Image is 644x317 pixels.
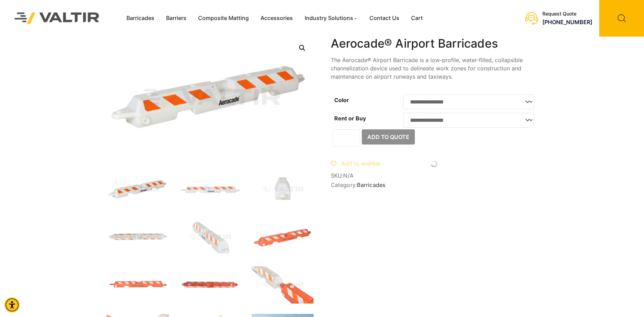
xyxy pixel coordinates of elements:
[107,266,169,304] img: Aerocade_Org_Front.jpg
[405,13,429,23] a: Cart
[362,129,415,145] button: Add to Quote
[331,182,538,188] span: Category:
[107,219,169,256] img: Aerocade_Nat_Top.jpg
[542,11,592,17] div: Request Quote
[107,171,169,208] img: Aerocade_Nat_3Q-1.jpg
[542,19,592,26] a: [PHONE_NUMBER]
[252,219,314,256] img: Aerocade_Org_3Q.jpg
[331,37,538,51] h1: Aerocade® Airport Barricades
[121,13,160,23] a: Barricades
[4,297,20,313] div: Accessibility Menu
[334,97,349,103] label: Color
[343,172,354,179] span: N/A
[357,181,385,188] a: Barricades
[331,172,538,179] span: SKU:
[252,266,314,304] img: Aerocade_Org_x1.jpg
[255,13,299,23] a: Accessories
[179,266,241,304] img: Aerocade_Org_Top.jpg
[192,13,255,23] a: Composite Matting
[160,13,192,23] a: Barriers
[334,115,366,122] label: Rent or Buy
[299,13,364,23] a: Industry Solutions
[179,219,241,256] img: Aerocade_Nat_x1-1.jpg
[331,56,538,81] p: The Aerocade® Airport Barricade is a low-profile, water-filled, collapsible channelization device...
[6,3,109,33] img: Valtir Rentals
[364,13,405,23] a: Contact Us
[333,129,360,147] input: Product quantity
[252,171,314,208] img: Aerocade_Nat_Side.jpg
[179,171,241,208] img: Aerocade_Nat_Front-1.jpg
